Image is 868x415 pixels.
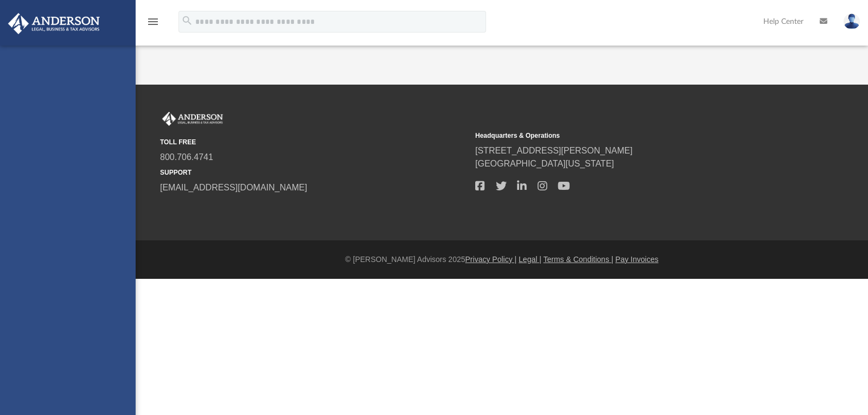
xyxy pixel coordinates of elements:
a: [STREET_ADDRESS][PERSON_NAME] [475,146,633,155]
i: search [181,15,193,27]
a: Legal | [519,255,541,264]
a: [GEOGRAPHIC_DATA][US_STATE] [475,159,614,168]
div: © [PERSON_NAME] Advisors 2025 [136,254,868,265]
small: TOLL FREE [160,137,468,147]
img: User Pic [844,14,860,29]
small: SUPPORT [160,168,468,177]
a: [EMAIL_ADDRESS][DOMAIN_NAME] [160,183,307,192]
a: Pay Invoices [615,255,658,264]
a: menu [146,21,159,28]
a: Privacy Policy | [465,255,517,264]
img: Anderson Advisors Platinum Portal [160,112,225,126]
a: Terms & Conditions | [544,255,614,264]
small: Headquarters & Operations [475,131,783,141]
a: 800.706.4741 [160,152,213,162]
img: Anderson Advisors Platinum Portal [5,13,103,34]
i: menu [146,15,159,28]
